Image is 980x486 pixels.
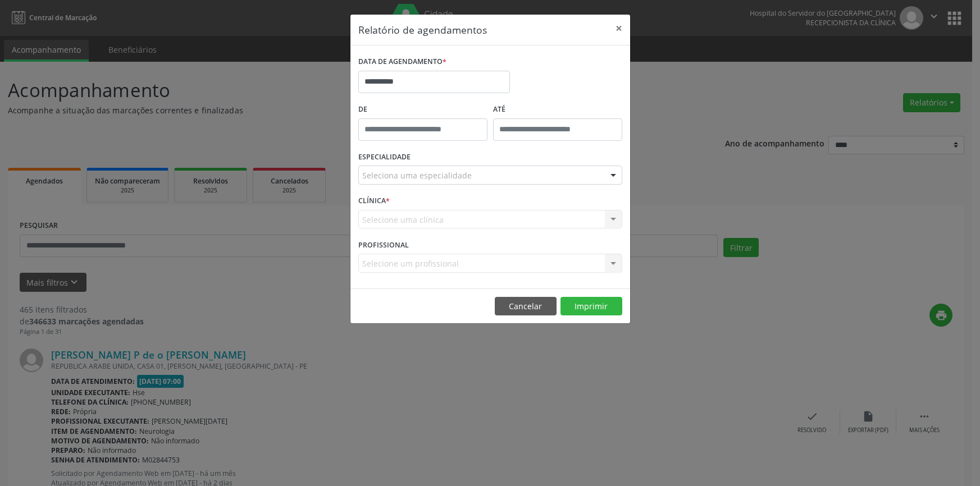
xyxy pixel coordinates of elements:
[358,149,411,166] label: ESPECIALIDADE
[560,297,622,316] button: Imprimir
[358,53,446,71] label: DATA DE AGENDAMENTO
[608,15,630,42] button: Close
[358,192,390,210] label: CLÍNICA
[358,236,409,254] label: PROFISSIONAL
[493,101,622,118] label: ATÉ
[358,22,487,37] h5: Relatório de agendamentos
[358,101,487,118] label: De
[362,169,472,181] span: Seleciona uma especialidade
[495,297,557,316] button: Cancelar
